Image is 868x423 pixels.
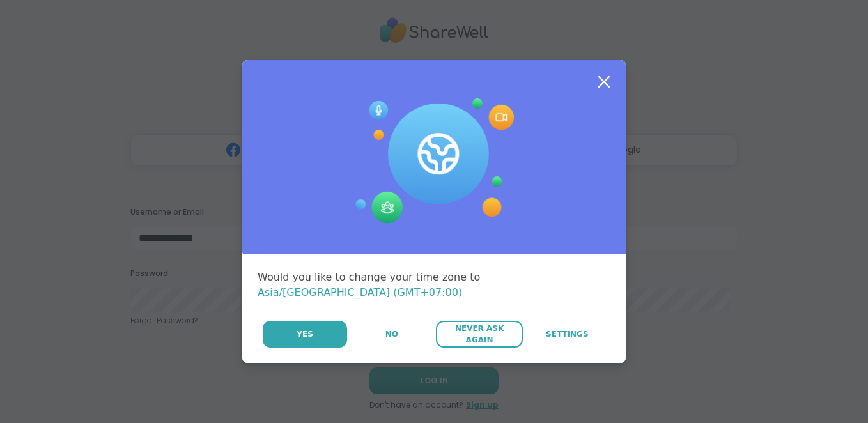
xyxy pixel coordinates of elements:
[385,328,398,340] span: No
[442,323,516,346] span: Never Ask Again
[354,98,514,224] img: Session Experience
[297,328,313,340] span: Yes
[436,321,522,348] button: Never Ask Again
[263,321,347,348] button: Yes
[546,328,589,340] span: Settings
[258,286,462,298] span: Asia/[GEOGRAPHIC_DATA] (GMT+07:00)
[258,270,610,300] div: Would you like to change your time zone to
[348,321,435,348] button: No
[524,321,610,348] a: Settings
